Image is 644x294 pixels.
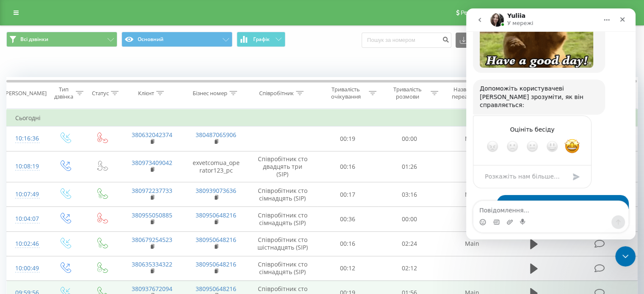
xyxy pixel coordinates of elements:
button: Вибір емодзі [13,210,20,217]
div: 10:00:49 [15,260,38,277]
a: 380950648216 [196,285,236,293]
td: 00:19 [317,126,379,151]
button: Всі дзвінки [6,32,117,47]
a: 380973409042 [132,159,172,167]
td: 00:17 [317,182,379,207]
div: Співробітник каже… [7,187,163,236]
td: Співробітник сто шістнадцять (SIP) [248,231,317,256]
a: 380939073636 [196,187,236,195]
td: Main [440,126,504,151]
span: Реферальна програма [461,9,523,16]
a: 380487065906 [196,131,236,139]
button: вибір GIF-файлів [27,210,33,217]
div: [PERSON_NAME] [4,90,47,97]
a: 380950648216 [196,260,236,268]
td: 01:26 [379,151,440,182]
div: Бізнес номер [193,90,227,97]
iframe: Intercom live chat [615,246,636,267]
a: 380950648216 [196,236,236,244]
td: 00:36 [317,207,379,231]
a: 380679254523 [132,236,172,244]
a: 380937672094 [132,285,172,293]
div: Співробітник [259,90,294,97]
a: 380972237733 [132,187,172,195]
td: 00:16 [317,231,379,256]
td: 00:12 [317,256,379,280]
div: Тип дзвінка [53,86,73,100]
div: Тривалість розмови [386,86,428,100]
td: Співробітник сто сімнадцять (SIP) [248,256,317,280]
div: 10:16:36 [15,130,38,147]
input: Пошук за номером [362,33,451,48]
td: Сьогодні [7,110,638,126]
div: Клієнт [138,90,154,97]
a: 380950648216 [196,211,236,219]
div: 10:08:19 [15,158,38,175]
td: Співробітник сто сімнадцять (SIP) [248,182,317,207]
button: Експорт [456,33,501,48]
span: Графік [253,36,270,42]
button: Start recording [54,210,61,217]
a: 380635334322 [132,260,172,268]
td: 03:16 [379,182,440,207]
textarea: Повідомлення... [7,192,162,207]
div: Доброго дня! Знову не падають дзвінки в Єнот. Налагодилось на деякий час і зараз знову. Працювати... [37,192,156,225]
button: Завантажити вкладений файл [40,210,47,217]
a: 380632042374 [132,131,172,139]
button: Надіслати повідомлення… [145,207,159,220]
td: 00:00 [379,126,440,151]
div: Статус [92,90,109,97]
td: Main [440,182,504,207]
td: 02:24 [379,231,440,256]
div: 10:04:07 [15,211,38,227]
td: 02:12 [379,256,440,280]
div: 10:07:49 [15,186,38,203]
td: Співробітник сто сімнадцять (SIP) [248,207,317,231]
td: Main [440,231,504,256]
td: exvetcomua_operator123_pc [184,151,248,182]
button: Основний [122,32,232,47]
div: Назва схеми переадресації [448,86,492,100]
div: Тривалість очікування [325,86,367,100]
div: 10:02:46 [15,236,38,252]
iframe: Intercom live chat [466,8,636,239]
a: 380955050885 [132,211,172,219]
td: 00:00 [379,207,440,231]
span: Всі дзвінки [20,36,48,43]
td: Співробітник сто двадцять три (SIP) [248,151,317,182]
button: Графік [237,32,285,47]
div: Доброго дня! Знову не падають дзвінки в Єнот. Налагодилось на деякий час і зараз знову. Працювати... [30,187,163,230]
td: 00:16 [317,151,379,182]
